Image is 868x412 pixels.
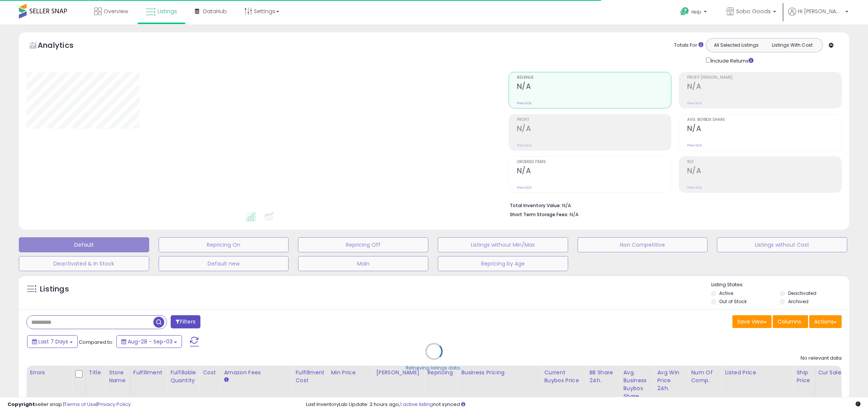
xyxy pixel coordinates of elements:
[691,9,701,15] span: Help
[570,211,579,218] span: N/A
[438,256,568,271] button: Repricing by Age
[517,76,671,80] span: Revenue
[19,256,149,271] button: Deactivated & In Stock
[700,56,763,64] div: Include Returns
[406,365,462,371] div: Retrieving listings data..
[578,237,708,252] button: Non Competitive
[517,124,671,134] h2: N/A
[687,160,841,164] span: ROI
[8,401,131,408] div: seller snap | |
[798,8,843,15] span: Hi [PERSON_NAME]
[687,124,841,134] h2: N/A
[203,8,227,15] span: DataHub
[104,8,128,15] span: Overview
[687,82,841,92] h2: N/A
[19,237,149,252] button: Default
[708,40,764,50] button: All Selected Listings
[159,237,289,252] button: Repricing On
[517,118,671,122] span: Profit
[159,256,289,271] button: Default new
[157,8,177,15] span: Listings
[674,42,703,49] div: Totals For
[38,40,88,52] h5: Analytics
[8,401,35,408] strong: Copyright
[510,202,561,209] b: Total Inventory Value:
[764,40,820,50] button: Listings With Cost
[687,101,702,105] small: Prev: N/A
[687,118,841,122] span: Avg. Buybox Share
[674,1,714,24] a: Help
[298,237,428,252] button: Repricing Off
[298,256,428,271] button: Main
[517,160,671,164] span: Ordered Items
[510,211,568,218] b: Short Term Storage Fees:
[788,8,848,24] a: Hi [PERSON_NAME]
[438,237,568,252] button: Listings without Min/Max
[680,7,689,16] i: Get Help
[517,166,671,177] h2: N/A
[687,143,702,148] small: Prev: N/A
[510,200,836,209] li: N/A
[517,101,532,105] small: Prev: N/A
[517,143,532,148] small: Prev: N/A
[517,185,532,190] small: Prev: N/A
[736,8,771,15] span: Sobo Goods
[717,237,847,252] button: Listings without Cost
[687,185,702,190] small: Prev: N/A
[687,76,841,80] span: Profit [PERSON_NAME]
[687,166,841,177] h2: N/A
[517,82,671,92] h2: N/A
